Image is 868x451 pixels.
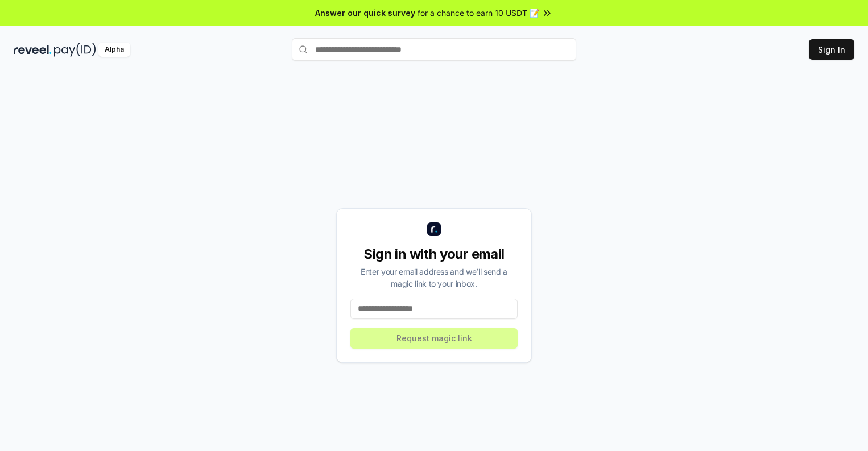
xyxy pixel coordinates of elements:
[427,222,441,236] img: logo_small
[98,43,130,57] div: Alpha
[14,43,52,57] img: reveel_dark
[418,7,539,19] span: for a chance to earn 10 USDT 📝
[350,266,518,289] div: Enter your email address and we’ll send a magic link to your inbox.
[809,39,854,60] button: Sign In
[54,43,96,57] img: pay_id
[350,245,518,263] div: Sign in with your email
[315,7,415,19] span: Answer our quick survey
